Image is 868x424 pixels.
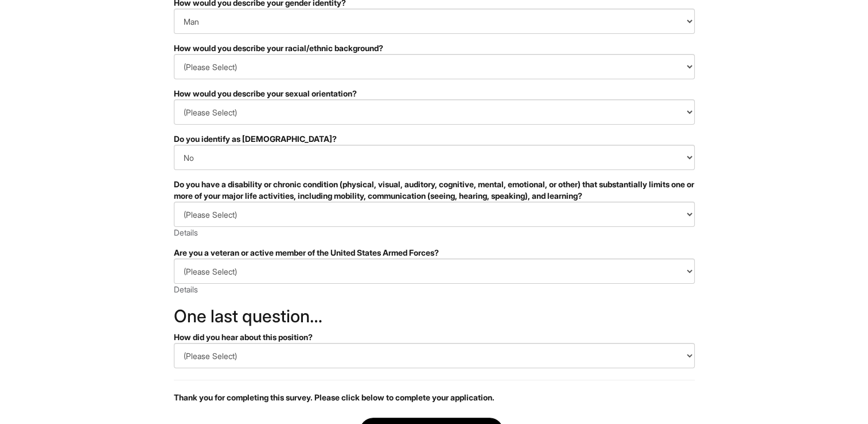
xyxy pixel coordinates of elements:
select: How would you describe your sexual orientation? [174,99,695,125]
div: How would you describe your racial/ethnic background? [174,43,695,54]
div: How did you hear about this position? [174,332,695,343]
select: Are you a veteran or active member of the United States Armed Forces? [174,259,695,284]
div: How would you describe your sexual orientation? [174,88,695,99]
select: How did you hear about this position? [174,343,695,368]
div: Do you have a disability or chronic condition (physical, visual, auditory, cognitive, mental, emo... [174,179,695,202]
a: Details [174,228,198,237]
select: How would you describe your racial/ethnic background? [174,54,695,79]
div: Do you identify as [DEMOGRAPHIC_DATA]? [174,133,695,145]
div: Are you a veteran or active member of the United States Armed Forces? [174,247,695,259]
p: Thank you for completing this survey. Please click below to complete your application. [174,392,695,403]
a: Details [174,284,198,294]
select: Do you have a disability or chronic condition (physical, visual, auditory, cognitive, mental, emo... [174,202,695,227]
h2: One last question… [174,307,695,326]
select: Do you identify as transgender? [174,145,695,170]
select: How would you describe your gender identity? [174,9,695,34]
